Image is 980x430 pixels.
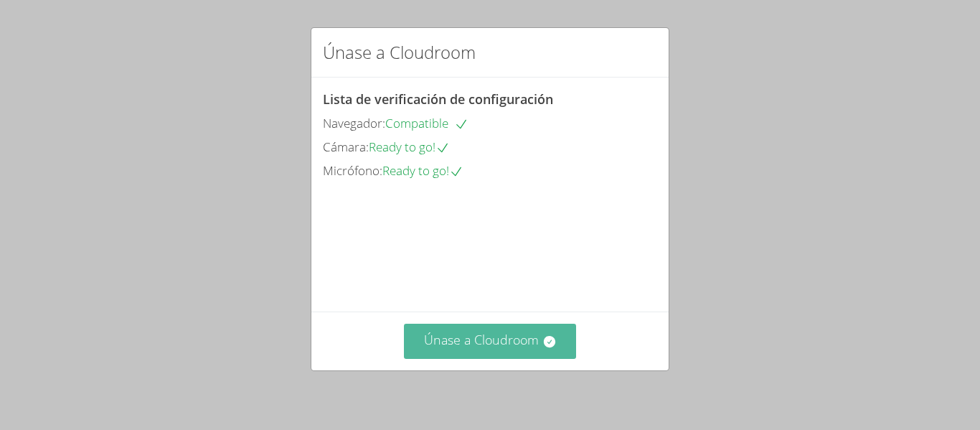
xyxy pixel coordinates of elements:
button: Únase a Cloudroom [404,324,577,359]
span: Ready to go! [382,162,463,179]
font: Cámara: [323,139,369,155]
font: Lista de verificación de configuración [323,90,553,108]
font: Únase a Cloudroom [424,331,539,348]
font: Micrófono: [323,162,382,179]
font: Compatible [385,115,448,131]
span: Ready to go! [369,139,450,155]
font: Navegador: [323,115,385,131]
font: Únase a Cloudroom [323,40,476,64]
